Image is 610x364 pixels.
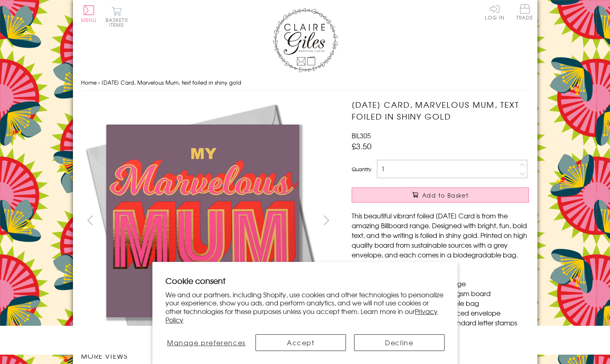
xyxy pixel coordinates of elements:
span: › [98,78,100,86]
span: £3.50 [352,140,372,152]
span: Trade [516,4,533,20]
p: This beautiful vibrant foiled [DATE] Card is from the amazing Billboard range. Designed with brig... [352,211,529,259]
a: Privacy Policy [165,306,438,325]
a: Trade [516,4,533,22]
span: Add to Basket [422,191,469,199]
span: BIL305 [352,131,371,140]
span: [DATE] Card, Marvelous Mum, text foiled in shiny gold [101,78,241,86]
button: Manage preferences [165,334,247,351]
a: Log In [485,4,504,20]
h3: More views [81,351,336,361]
button: next [317,211,335,229]
span: Menu [81,16,97,24]
span: Manage preferences [167,338,246,347]
label: Quantity [352,166,371,173]
button: Menu [81,5,97,22]
button: Accept [255,334,346,351]
span: 0 items [109,16,128,28]
h2: Cookie consent [165,275,445,286]
a: Home [81,78,97,86]
h1: [DATE] Card, Marvelous Mum, text foiled in shiny gold [352,99,529,122]
button: Add to Basket [352,187,529,203]
button: Decline [354,334,445,351]
img: Mother's Day Card, Marvelous Mum, text foiled in shiny gold [81,99,325,343]
img: Mother's Day Card, Marvelous Mum, text foiled in shiny gold [335,99,580,343]
img: Claire Giles Greetings Cards [273,8,338,72]
nav: breadcrumbs [81,74,529,91]
button: Basket0 items [106,7,128,27]
button: prev [81,211,99,229]
p: We and our partners, including Shopify, use cookies and other technologies to personalize your ex... [165,290,445,324]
